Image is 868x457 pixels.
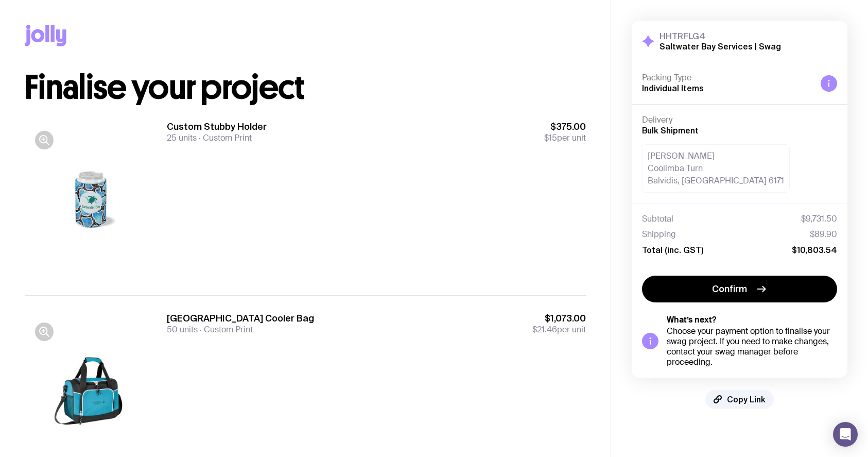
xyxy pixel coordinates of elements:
[198,324,253,335] span: Custom Print
[642,73,812,83] h4: Packing Type
[667,315,837,325] h5: What’s next?
[642,115,837,125] h4: Delivery
[167,132,197,143] span: 25 units
[532,325,586,335] span: per unit
[642,126,699,135] span: Bulk Shipment
[167,312,314,325] h3: [GEOGRAPHIC_DATA] Cooler Bag
[833,422,858,447] div: Open Intercom Messenger
[544,133,586,143] span: per unit
[544,132,557,143] span: $15
[642,276,837,302] button: Confirm
[167,324,198,335] span: 50 units
[544,121,586,133] span: $375.00
[532,324,557,335] span: $21.46
[642,245,703,255] span: Total (inc. GST)
[167,121,267,133] h3: Custom Stubby Holder
[659,31,781,41] h3: HHTRFLG4
[727,394,766,404] span: Copy Link
[792,245,837,255] span: $10,803.54
[642,214,673,224] span: Subtotal
[712,283,747,295] span: Confirm
[810,229,837,240] span: $89.90
[25,71,586,104] h1: Finalise your project
[659,41,781,52] h2: Saltwater Bay Services | Swag
[197,132,252,143] span: Custom Print
[532,312,586,325] span: $1,073.00
[801,214,837,224] span: $9,731.50
[705,390,774,409] button: Copy Link
[642,229,676,240] span: Shipping
[642,144,790,193] div: [PERSON_NAME] Coolimba Turn Balvidis, [GEOGRAPHIC_DATA] 6171
[667,326,837,367] div: Choose your payment option to finalise your swag project. If you need to make changes, contact yo...
[642,83,704,93] span: Individual Items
